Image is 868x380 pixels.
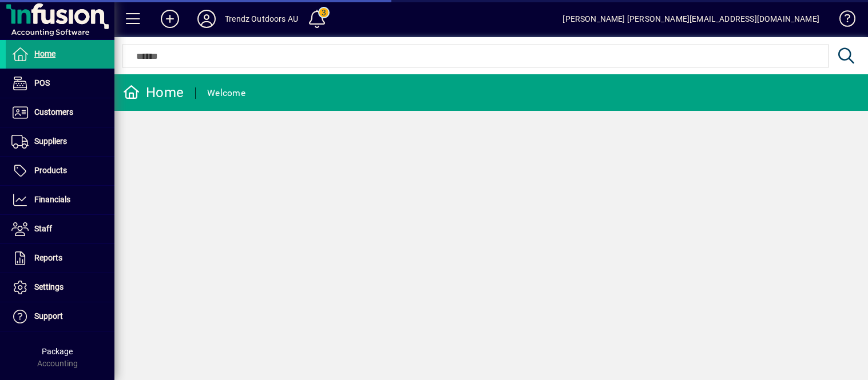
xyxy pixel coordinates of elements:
a: Customers [6,98,114,127]
a: Staff [6,215,114,243]
span: Reports [34,253,62,262]
span: Package [42,347,73,356]
span: Suppliers [34,137,67,146]
span: POS [34,78,50,87]
a: Settings [6,273,114,302]
a: Knowledge Base [831,2,854,39]
span: Staff [34,224,52,233]
span: Products [34,166,67,175]
a: Suppliers [6,127,114,156]
span: Customers [34,107,73,117]
button: Add [152,9,188,29]
a: Products [6,157,114,185]
span: Financials [34,195,70,204]
span: Home [34,49,56,58]
a: Reports [6,244,114,273]
a: Financials [6,186,114,214]
div: Home [123,83,184,102]
div: Trendz Outdoors AU [225,10,298,28]
span: Settings [34,282,64,291]
button: Profile [188,9,225,29]
div: Welcome [207,84,245,102]
span: Support [34,311,63,321]
a: Support [6,302,114,331]
div: [PERSON_NAME] [PERSON_NAME][EMAIL_ADDRESS][DOMAIN_NAME] [562,10,819,28]
a: POS [6,69,114,98]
